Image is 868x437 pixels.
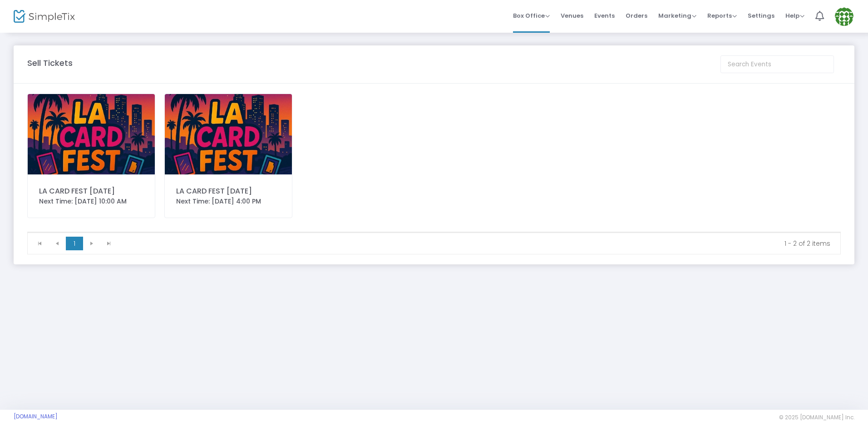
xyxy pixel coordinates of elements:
[28,232,840,233] div: Data table
[176,197,281,206] div: Next Time: [DATE] 4:00 PM
[39,197,143,206] div: Next Time: [DATE] 10:00 AM
[66,237,83,250] span: Page 1
[124,239,830,248] kendo-pager-info: 1 - 2 of 2 items
[513,11,550,20] span: Box Office
[165,94,292,174] img: 638901814369624717638881194449550259638874361552496130unnamed-2.jpg
[707,11,737,20] span: Reports
[779,414,854,421] span: © 2025 [DOMAIN_NAME] Inc.
[720,55,834,73] input: Search Events
[14,413,58,420] a: [DOMAIN_NAME]
[626,4,647,27] span: Orders
[594,4,615,27] span: Events
[561,4,583,27] span: Venues
[176,186,281,197] div: LA CARD FEST [DATE]
[27,57,73,69] m-panel-title: Sell Tickets
[785,11,804,20] span: Help
[658,11,696,20] span: Marketing
[28,94,155,174] img: 638896689793143308638881194449550259638874361552496130unnamed-2.jpg
[748,4,774,27] span: Settings
[39,186,143,197] div: LA CARD FEST [DATE]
